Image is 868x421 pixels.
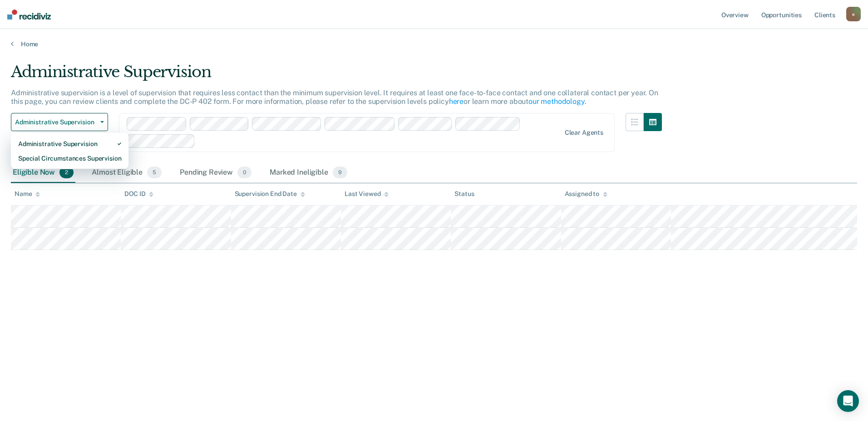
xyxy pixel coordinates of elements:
[18,151,121,166] div: Special Circumstances Supervision
[11,113,108,131] button: Administrative Supervision
[454,190,474,198] div: Status
[147,166,162,178] span: 5
[178,163,253,183] div: Pending Review0
[11,88,658,106] p: Administrative supervision is a level of supervision that requires less contact than the minimum ...
[11,63,662,88] div: Administrative Supervision
[235,190,305,198] div: Supervision End Date
[15,190,40,198] div: Name
[528,97,585,106] a: our methodology
[90,163,163,183] div: Almost Eligible5
[333,166,347,178] span: 9
[11,163,75,183] div: Eligible Now2
[11,40,857,48] a: Home
[565,129,603,137] div: Clear agents
[18,137,121,151] div: Administrative Supervision
[449,97,464,106] a: here
[7,10,51,20] img: Recidiviz
[345,190,389,198] div: Last Viewed
[237,166,252,178] span: 0
[15,118,97,126] span: Administrative Supervision
[565,190,607,198] div: Assigned to
[268,163,349,183] div: Marked Ineligible9
[846,7,861,21] button: e
[124,190,153,198] div: DOC ID
[59,166,74,178] span: 2
[837,390,859,412] div: Open Intercom Messenger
